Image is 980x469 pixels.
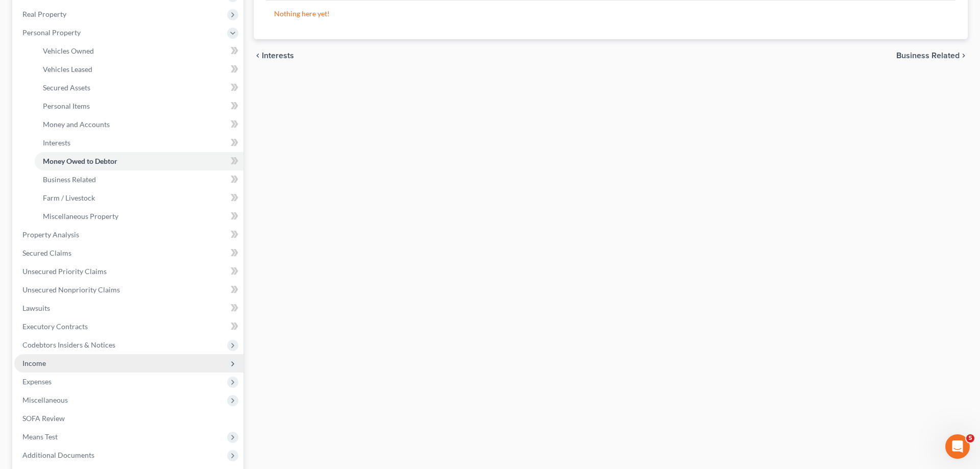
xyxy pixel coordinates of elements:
[35,170,243,189] a: Business Related
[35,42,243,60] a: Vehicles Owned
[43,83,90,92] span: Secured Assets
[22,285,120,294] span: Unsecured Nonpriority Claims
[14,262,243,281] a: Unsecured Priority Claims
[43,193,95,202] span: Farm / Livestock
[35,134,243,152] a: Interests
[254,52,294,60] button: chevron_left Interests
[43,138,70,147] span: Interests
[43,120,110,129] span: Money and Accounts
[945,434,970,459] iframe: Intercom live chat
[896,52,968,60] button: Business Related chevron_right
[14,299,243,317] a: Lawsuits
[22,230,79,239] span: Property Analysis
[22,249,71,257] span: Secured Claims
[35,207,243,226] a: Miscellaneous Property
[14,226,243,244] a: Property Analysis
[22,396,68,404] span: Miscellaneous
[22,322,88,331] span: Executory Contracts
[22,451,94,459] span: Additional Documents
[22,28,81,37] span: Personal Property
[43,65,92,73] span: Vehicles Leased
[35,60,243,79] a: Vehicles Leased
[35,189,243,207] a: Farm / Livestock
[43,46,94,55] span: Vehicles Owned
[262,52,294,60] span: Interests
[14,409,243,428] a: SOFA Review
[22,340,115,349] span: Codebtors Insiders & Notices
[274,9,947,19] p: Nothing here yet!
[22,359,46,367] span: Income
[22,10,66,18] span: Real Property
[254,52,262,60] i: chevron_left
[43,102,90,110] span: Personal Items
[35,152,243,170] a: Money Owed to Debtor
[22,267,107,276] span: Unsecured Priority Claims
[43,212,118,220] span: Miscellaneous Property
[14,244,243,262] a: Secured Claims
[35,97,243,115] a: Personal Items
[14,317,243,336] a: Executory Contracts
[22,432,58,441] span: Means Test
[896,52,960,60] span: Business Related
[43,175,96,184] span: Business Related
[960,52,968,60] i: chevron_right
[966,434,974,442] span: 5
[22,377,52,386] span: Expenses
[22,304,50,312] span: Lawsuits
[14,281,243,299] a: Unsecured Nonpriority Claims
[35,115,243,134] a: Money and Accounts
[35,79,243,97] a: Secured Assets
[22,414,65,423] span: SOFA Review
[43,157,117,165] span: Money Owed to Debtor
